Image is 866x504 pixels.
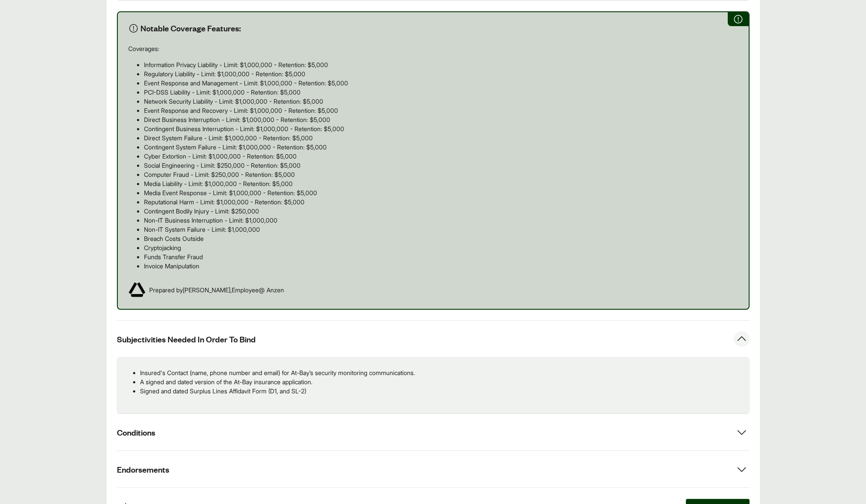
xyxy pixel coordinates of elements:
li: Regulatory Liability - Limit: $1,000,000 - Retention: $5,000 [144,69,738,78]
li: Non-IT Business Interruption - Limit: $1,000,000 [144,216,738,225]
li: Direct Business Interruption - Limit: $1,000,000 - Retention: $5,000 [144,115,738,124]
li: Media Event Response - Limit: $1,000,000 - Retention: $5,000 [144,188,738,197]
li: PCI-DSS Liability - Limit: $1,000,000 - Retention: $5,000 [144,88,738,97]
span: Prepared by [PERSON_NAME] , Employee @ Anzen [149,285,284,294]
span: Conditions [117,427,155,438]
li: Event Response and Management - Limit: $1,000,000 - Retention: $5,000 [144,78,738,88]
li: Social Engineering - Limit: $250,000 - Retention: $5,000 [144,161,738,170]
li: Computer Fraud - Limit: $250,000 - Retention: $5,000 [144,170,738,179]
li: Contingent Bodily Injury - Limit: $250,000 [144,206,738,216]
p: Signed and dated Surplus Lines Affidavit Form (D1, and SL-2) [140,386,742,396]
li: Contingent Business Interruption - Limit: $1,000,000 - Retention: $5,000 [144,124,738,133]
span: Notable Coverage Features: [140,23,241,34]
li: Media Liability - Limit: $1,000,000 - Retention: $5,000 [144,179,738,188]
span: Subjectivities Needed In Order To Bind [117,334,256,345]
li: Cryptojacking [144,243,738,252]
li: Non-IT System Failure - Limit: $1,000,000 [144,225,738,234]
button: Endorsements [117,451,750,487]
p: Coverages: [128,44,738,53]
span: Endorsements [117,464,169,475]
button: Conditions [117,414,750,450]
li: Reputational Harm - Limit: $1,000,000 - Retention: $5,000 [144,197,738,206]
li: Breach Costs Outside [144,234,738,243]
li: Cyber Extortion - Limit: $1,000,000 - Retention: $5,000 [144,152,738,161]
li: Funds Transfer Fraud [144,252,738,261]
p: A signed and dated version of the At-Bay insurance application. [140,377,742,386]
li: Direct System Failure - Limit: $1,000,000 - Retention: $5,000 [144,133,738,142]
li: Invoice Manipulation [144,261,738,271]
li: Network Security Liability - Limit: $1,000,000 - Retention: $5,000 [144,97,738,106]
li: Event Response and Recovery - Limit: $1,000,000 - Retention: $5,000 [144,106,738,115]
button: Subjectivities Needed In Order To Bind [117,321,750,357]
li: Information Privacy Liability - Limit: $1,000,000 - Retention: $5,000 [144,60,738,69]
li: Contingent System Failure - Limit: $1,000,000 - Retention: $5,000 [144,142,738,152]
p: Insured's Contact (name, phone number and email) for At-Bay’s security monitoring communications. [140,368,742,377]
